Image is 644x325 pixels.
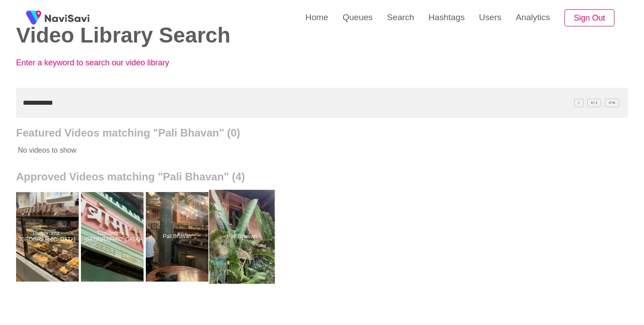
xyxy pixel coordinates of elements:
[45,13,89,22] img: fireSpot
[605,98,619,107] span: C^K
[16,171,628,183] h2: Approved Videos matching "Pali Bhavan" (4)
[16,127,628,139] h2: Featured Videos matching "Pali Bhavan" (0)
[574,98,583,107] span: /
[587,98,602,107] span: C^J
[146,192,211,282] a: Pali BhavanPali Bhavan
[211,192,275,282] a: Pali BhavanPali Bhavan
[16,58,213,68] p: Enter a keyword to search our video library
[22,7,45,29] img: fireSpot
[16,139,567,162] p: No videos to show
[564,9,614,27] button: Sign Out
[16,192,81,282] a: Theobroma - [GEOGRAPHIC_DATA]Theobroma - Pali Hill
[81,192,146,282] a: Theobroma - [GEOGRAPHIC_DATA]Theobroma - Pali Hill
